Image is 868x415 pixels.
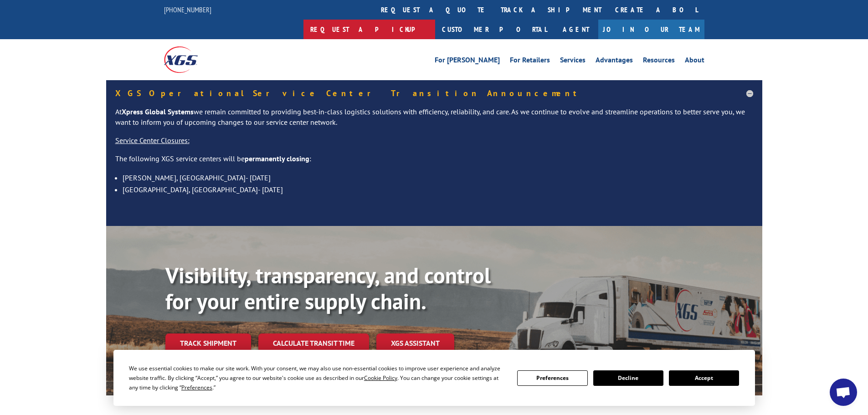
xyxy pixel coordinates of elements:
[165,261,491,316] b: Visibility, transparency, and control for your entire supply chain.
[643,56,675,67] a: Resources
[164,5,211,14] a: [PHONE_NUMBER]
[303,20,435,39] a: Request a pickup
[685,56,704,67] a: About
[115,136,190,145] u: Service Center Closures:
[123,184,753,195] li: [GEOGRAPHIC_DATA], [GEOGRAPHIC_DATA]- [DATE]
[435,20,554,39] a: Customer Portal
[258,333,369,353] a: Calculate transit time
[364,374,397,382] span: Cookie Policy
[123,172,753,184] li: [PERSON_NAME], [GEOGRAPHIC_DATA]- [DATE]
[510,56,550,67] a: For Retailers
[435,56,500,67] a: For [PERSON_NAME]
[560,56,586,67] a: Services
[115,89,753,97] h5: XGS Operational Service Center Transition Announcement
[165,333,251,353] a: Track shipment
[554,20,598,39] a: Agent
[593,370,663,386] button: Decline
[115,107,753,136] p: At we remain committed to providing best-in-class logistics solutions with efficiency, reliabilit...
[113,350,755,406] div: Cookie Consent Prompt
[830,379,857,406] a: Open chat
[598,20,704,39] a: Join Our Team
[376,333,454,353] a: XGS ASSISTANT
[245,154,309,163] strong: permanently closing
[122,107,194,116] strong: Xpress Global Systems
[596,56,633,67] a: Advantages
[669,370,739,386] button: Accept
[115,154,753,172] p: The following XGS service centers will be :
[181,384,212,391] span: Preferences
[129,364,506,392] div: We use essential cookies to make our site work. With your consent, we may also use non-essential ...
[517,370,587,386] button: Preferences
